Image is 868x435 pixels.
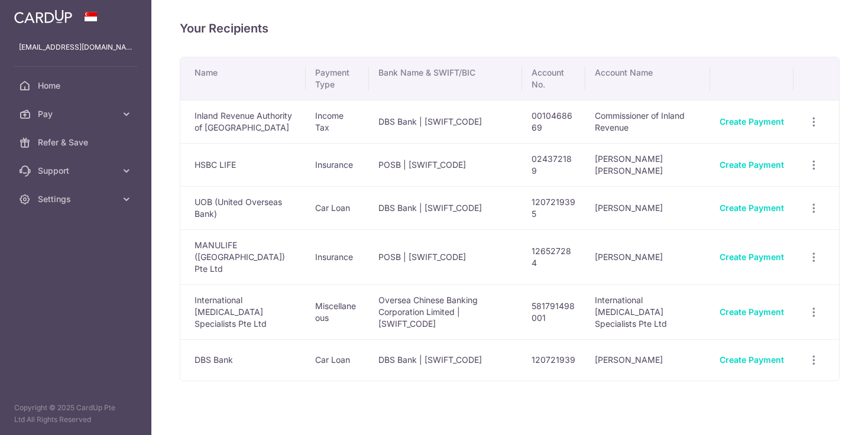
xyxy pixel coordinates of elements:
[369,143,522,186] td: POSB | [SWIFT_CODE]
[19,41,132,53] p: [EMAIL_ADDRESS][DOMAIN_NAME]
[38,80,116,92] span: Home
[720,355,784,365] a: Create Payment
[522,339,585,381] td: 120721939
[369,100,522,143] td: DBS Bank | [SWIFT_CODE]
[522,186,585,229] td: 1207219395
[38,108,116,120] span: Pay
[585,100,711,143] td: Commissioner of Inland Revenue
[720,252,784,262] a: Create Payment
[180,229,306,284] td: MANULIFE ([GEOGRAPHIC_DATA]) Pte Ltd
[720,116,784,126] a: Create Payment
[180,57,306,100] th: Name
[720,160,784,170] a: Create Payment
[585,143,711,186] td: [PERSON_NAME] [PERSON_NAME]
[522,143,585,186] td: 024372189
[38,193,116,205] span: Settings
[369,57,522,100] th: Bank Name & SWIFT/BIC
[720,307,784,317] a: Create Payment
[180,339,306,381] td: DBS Bank
[180,19,840,38] h4: Your Recipients
[306,100,369,143] td: Income Tax
[585,57,711,100] th: Account Name
[522,100,585,143] td: 0010468669
[306,284,369,339] td: Miscellaneous
[585,284,711,339] td: International [MEDICAL_DATA] Specialists Pte Ltd
[522,229,585,284] td: 126527284
[585,229,711,284] td: [PERSON_NAME]
[180,186,306,229] td: UOB (United Overseas Bank)
[369,186,522,229] td: DBS Bank | [SWIFT_CODE]
[306,339,369,381] td: Car Loan
[180,100,306,143] td: Inland Revenue Authority of [GEOGRAPHIC_DATA]
[522,57,585,100] th: Account No.
[369,339,522,381] td: DBS Bank | [SWIFT_CODE]
[306,143,369,186] td: Insurance
[369,229,522,284] td: POSB | [SWIFT_CODE]
[585,186,711,229] td: [PERSON_NAME]
[720,203,784,213] a: Create Payment
[306,186,369,229] td: Car Loan
[522,284,585,339] td: 581791498001
[180,143,306,186] td: HSBC LIFE
[14,9,72,24] img: CardUp
[306,229,369,284] td: Insurance
[306,57,369,100] th: Payment Type
[180,284,306,339] td: International [MEDICAL_DATA] Specialists Pte Ltd
[585,339,711,381] td: [PERSON_NAME]
[369,284,522,339] td: Oversea Chinese Banking Corporation Limited | [SWIFT_CODE]
[38,165,116,177] span: Support
[38,137,116,148] span: Refer & Save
